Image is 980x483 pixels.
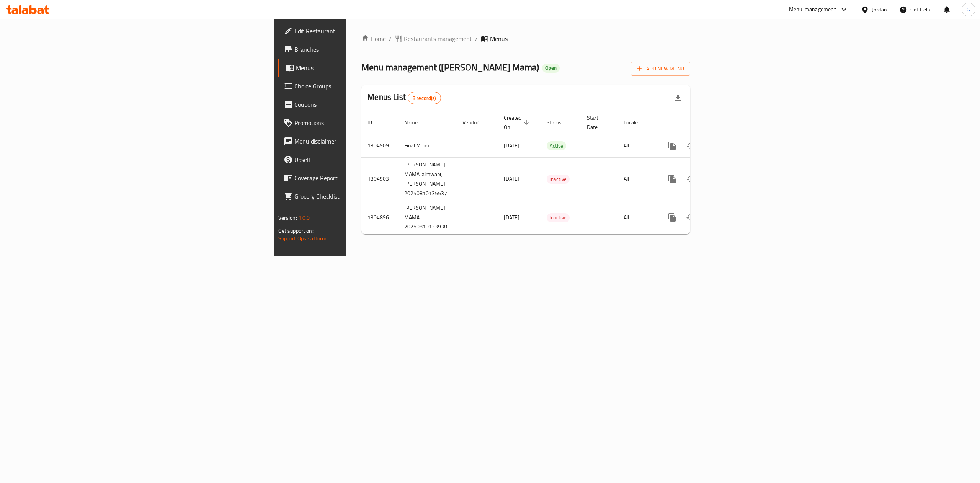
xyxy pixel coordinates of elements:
[617,201,657,234] td: All
[547,213,570,222] span: Inactive
[617,134,657,157] td: All
[361,59,539,76] span: Menu management ( [PERSON_NAME] Mama )
[294,26,432,36] span: Edit Restaurant
[278,233,327,243] a: Support.OpsPlatform
[504,113,531,132] span: Created On
[294,100,432,109] span: Coupons
[581,134,617,157] td: -
[631,62,690,76] button: Add New Menu
[278,59,438,77] a: Menus
[475,34,478,43] li: /
[547,142,566,150] span: Active
[278,150,438,169] a: Upsell
[278,95,438,114] a: Coupons
[367,91,441,104] h2: Menus List
[462,118,488,127] span: Vendor
[278,114,438,132] a: Promotions
[547,213,570,222] div: Inactive
[637,64,684,73] span: Add New Menu
[278,77,438,95] a: Choice Groups
[663,170,681,188] button: more
[581,157,617,201] td: -
[542,64,560,73] div: Open
[681,208,700,227] button: Change Status
[278,40,438,59] a: Branches
[361,111,743,235] table: enhanced table
[367,118,382,127] span: ID
[294,137,432,146] span: Menu disclaimer
[296,63,432,72] span: Menus
[278,169,438,187] a: Coverage Report
[278,187,438,206] a: Grocery Checklist
[294,155,432,164] span: Upsell
[278,22,438,40] a: Edit Restaurant
[547,118,572,127] span: Status
[681,137,700,155] button: Change Status
[278,132,438,150] a: Menu disclaimer
[504,140,519,150] span: [DATE]
[408,95,441,102] span: 3 record(s)
[617,157,657,201] td: All
[278,226,314,236] span: Get support on:
[542,65,560,71] span: Open
[547,175,570,184] div: Inactive
[294,192,432,201] span: Grocery Checklist
[298,213,310,223] span: 1.0.0
[490,34,508,43] span: Menus
[504,174,519,184] span: [DATE]
[294,118,432,127] span: Promotions
[663,208,681,227] button: more
[967,5,970,14] span: G
[681,170,700,188] button: Change Status
[404,118,428,127] span: Name
[278,213,297,223] span: Version:
[361,34,690,43] nav: breadcrumb
[581,201,617,234] td: -
[404,34,472,43] span: Restaurants management
[789,5,836,14] div: Menu-management
[872,5,887,14] div: Jordan
[504,212,519,222] span: [DATE]
[547,175,570,184] span: Inactive
[663,137,681,155] button: more
[624,118,648,127] span: Locale
[587,113,608,132] span: Start Date
[669,89,687,107] div: Export file
[294,173,432,183] span: Coverage Report
[408,92,441,104] div: Total records count
[657,111,743,134] th: Actions
[294,82,432,91] span: Choice Groups
[294,45,432,54] span: Branches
